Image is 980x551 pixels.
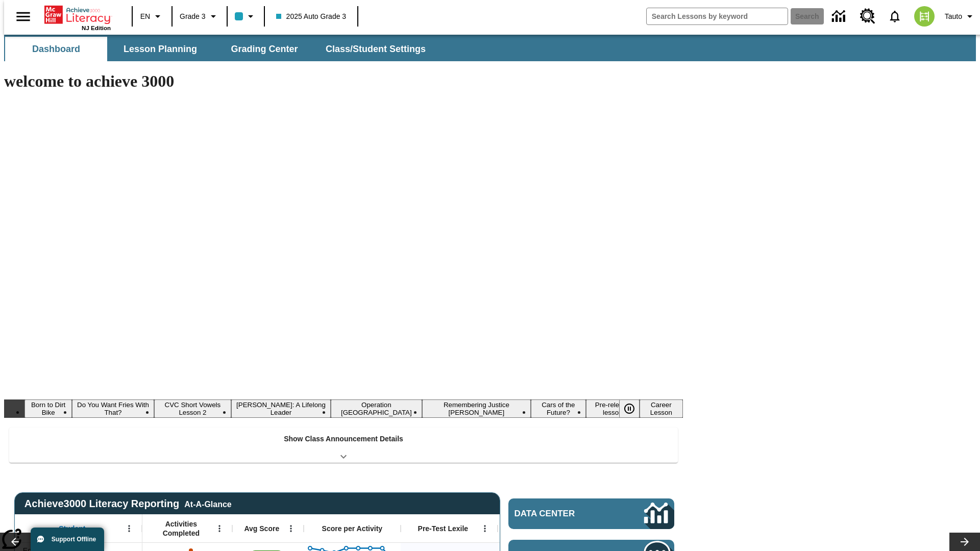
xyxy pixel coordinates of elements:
[5,37,107,61] button: Dashboard
[284,434,403,444] p: Show Class Announcement Details
[4,37,435,61] div: SubNavbar
[59,524,85,533] span: Student
[244,524,279,533] span: Avg Score
[9,428,678,463] div: Show Class Announcement Details
[276,11,347,22] span: 2025 Auto Grade 3
[317,37,434,61] button: Class/Student Settings
[24,399,72,418] button: Slide 1 Born to Dirt Bike
[140,11,150,22] span: EN
[52,536,96,543] span: Support Offline
[184,498,231,509] div: At-A-Glance
[283,521,299,536] button: Open Menu
[180,11,206,22] span: Grade 3
[508,498,674,529] a: Data Center
[477,521,493,536] button: Open Menu
[176,7,224,26] button: Grade: Grade 3, Select a grade
[619,399,640,418] button: Pause
[44,4,111,31] div: Home
[945,11,962,22] span: Tauto
[24,498,232,510] span: Achieve3000 Literacy Reporting
[4,35,976,61] div: SubNavbar
[213,37,315,61] button: Grading Center
[826,3,854,31] a: Data Center
[331,399,422,418] button: Slide 5 Operation London Bridge
[531,399,586,418] button: Slide 7 Cars of the Future?
[514,509,610,519] span: Data Center
[72,399,154,418] button: Slide 2 Do You Want Fries With That?
[418,524,469,533] span: Pre-Test Lexile
[586,399,640,418] button: Slide 8 Pre-release lesson
[914,6,935,27] img: avatar image
[148,519,215,538] span: Activities Completed
[949,533,980,551] button: Lesson carousel, Next
[941,7,980,26] button: Profile/Settings
[881,3,908,30] a: Notifications
[4,72,683,91] h1: welcome to achieve 3000
[854,3,881,30] a: Resource Center, Will open in new tab
[31,528,104,551] button: Support Offline
[136,7,168,26] button: Language: EN, Select a language
[647,8,788,24] input: search field
[422,399,531,418] button: Slide 6 Remembering Justice O'Connor
[322,524,383,533] span: Score per Activity
[154,399,231,418] button: Slide 3 CVC Short Vowels Lesson 2
[640,399,683,418] button: Slide 9 Career Lesson
[231,7,261,26] button: Class color is light blue. Change class color
[44,5,111,25] a: Home
[212,521,227,536] button: Open Menu
[908,3,941,30] button: Select a new avatar
[619,399,650,418] div: Pause
[109,37,211,61] button: Lesson Planning
[231,399,331,418] button: Slide 4 Dianne Feinstein: A Lifelong Leader
[121,521,137,536] button: Open Menu
[82,25,111,31] span: NJ Edition
[8,2,38,32] button: Open side menu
